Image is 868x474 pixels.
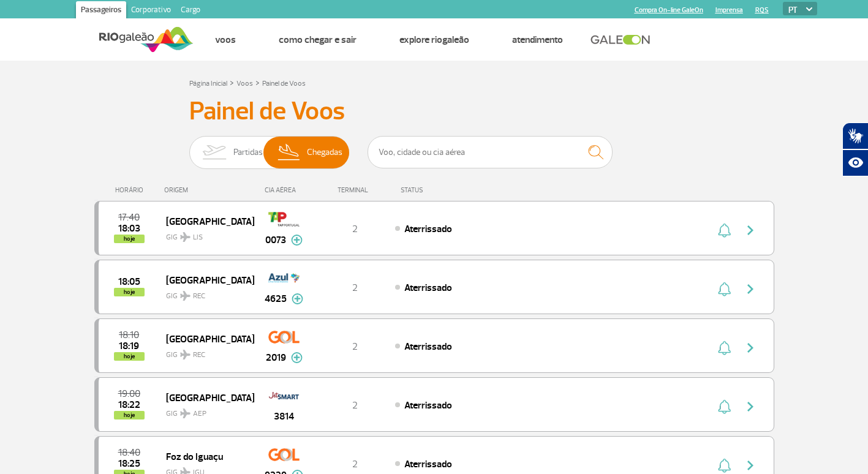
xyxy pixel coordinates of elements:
div: HORÁRIO [98,186,165,194]
img: seta-direita-painel-voo.svg [743,223,758,238]
a: Atendimento [512,34,563,46]
span: Aterrissado [404,458,452,470]
a: Imprensa [715,6,743,14]
span: 2 [352,399,358,412]
span: [GEOGRAPHIC_DATA] [166,213,244,229]
a: Voos [215,34,236,46]
img: mais-info-painel-voo.svg [291,352,303,363]
span: AEP [193,408,206,419]
img: slider-embarque [195,137,233,168]
span: GIG [166,343,244,361]
img: sino-painel-voo.svg [718,399,731,414]
span: Aterrissado [404,340,452,353]
a: Como chegar e sair [279,34,357,46]
span: GIG [166,402,244,419]
span: Aterrissado [404,223,452,235]
span: 2025-08-27 19:00:00 [118,389,140,398]
span: Partidas [233,137,263,168]
img: seta-direita-painel-voo.svg [743,340,758,355]
img: slider-desembarque [271,137,308,168]
span: hoje [114,288,145,296]
span: [GEOGRAPHIC_DATA] [166,272,244,288]
a: Explore RIOgaleão [399,34,469,46]
a: Cargo [176,1,205,21]
span: hoje [114,235,145,243]
a: Compra On-line GaleOn [635,6,703,14]
span: 3814 [274,409,294,424]
span: 2025-08-27 18:10:00 [119,331,139,339]
span: 0073 [265,233,286,247]
span: 2025-08-27 18:19:15 [119,342,139,350]
span: REC [193,350,205,361]
div: TERMINAL [315,186,394,194]
a: Passageiros [76,1,126,21]
span: hoje [114,411,145,419]
span: 2025-08-27 18:40:00 [118,448,140,457]
button: Abrir recursos assistivos. [842,149,868,176]
img: sino-painel-voo.svg [718,223,731,238]
span: 4625 [265,292,287,306]
span: 2 [352,340,358,353]
span: GIG [166,225,244,243]
span: 2 [352,458,358,470]
span: 2 [352,223,358,235]
span: Foz do Iguaçu [166,448,244,464]
span: 2025-08-27 18:03:09 [118,224,140,233]
img: sino-painel-voo.svg [718,340,731,355]
img: seta-direita-painel-voo.svg [743,282,758,296]
img: seta-direita-painel-voo.svg [743,399,758,414]
img: sino-painel-voo.svg [718,458,731,473]
img: destiny_airplane.svg [180,291,191,301]
a: Página Inicial [189,79,227,88]
span: 2025-08-27 17:40:00 [118,213,140,222]
a: Voos [236,79,253,88]
div: ORIGEM [164,186,254,194]
a: > [255,75,260,89]
span: LIS [193,232,203,243]
button: Abrir tradutor de língua de sinais. [842,122,868,149]
span: hoje [114,352,145,361]
span: 2025-08-27 18:25:49 [118,459,140,468]
a: > [230,75,234,89]
div: STATUS [394,186,494,194]
span: GIG [166,284,244,302]
span: Aterrissado [404,399,452,412]
img: destiny_airplane.svg [180,350,191,359]
a: Painel de Voos [262,79,306,88]
img: destiny_airplane.svg [180,408,191,418]
img: seta-direita-painel-voo.svg [743,458,758,473]
img: destiny_airplane.svg [180,232,191,242]
span: REC [193,291,205,302]
div: CIA AÉREA [254,186,315,194]
div: Plugin de acessibilidade da Hand Talk. [842,122,868,176]
span: 2 [352,282,358,294]
img: mais-info-painel-voo.svg [292,293,303,304]
img: sino-painel-voo.svg [718,282,731,296]
h3: Painel de Voos [189,96,679,127]
span: 2025-08-27 18:22:00 [118,401,140,409]
input: Voo, cidade ou cia aérea [368,136,613,168]
a: Corporativo [126,1,176,21]
span: 2025-08-27 18:05:00 [118,277,140,286]
a: RQS [755,6,769,14]
span: Aterrissado [404,282,452,294]
span: Chegadas [307,137,342,168]
span: [GEOGRAPHIC_DATA] [166,331,244,347]
span: [GEOGRAPHIC_DATA] [166,389,244,405]
span: 2019 [266,350,286,365]
img: mais-info-painel-voo.svg [291,235,303,246]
